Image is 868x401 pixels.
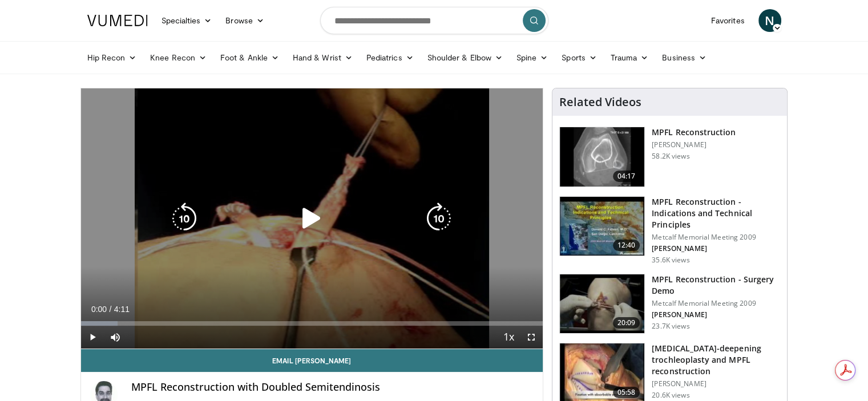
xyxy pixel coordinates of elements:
[604,46,656,69] a: Trauma
[81,349,543,372] a: Email [PERSON_NAME]
[286,46,360,69] a: Hand & Wrist
[143,46,213,69] a: Knee Recon
[91,305,107,314] span: 0:00
[652,196,780,230] h3: MPFL Reconstruction - Indications and Technical Principles
[652,244,780,253] p: [PERSON_NAME]
[510,46,555,69] a: Spine
[421,46,510,69] a: Shoulder & Elbow
[652,233,780,242] p: Metcalf Memorial Meeting 2009
[114,305,130,314] span: 4:11
[81,321,543,326] div: Progress Bar
[559,95,641,109] h4: Related Videos
[360,46,421,69] a: Pediatrics
[652,310,780,319] p: [PERSON_NAME]
[104,326,127,349] button: Mute
[704,9,752,32] a: Favorites
[652,256,689,265] p: 35.6K views
[559,274,780,334] a: 20:09 MPFL Reconstruction - Surgery Demo Metcalf Memorial Meeting 2009 [PERSON_NAME] 23.7K views
[560,127,644,187] img: 38434_0000_3.png.150x105_q85_crop-smart_upscale.jpg
[80,46,144,69] a: Hip Recon
[655,46,713,69] a: Business
[560,197,644,256] img: 642458_3.png.150x105_q85_crop-smart_upscale.jpg
[110,305,112,314] span: /
[652,140,736,149] p: [PERSON_NAME]
[559,127,780,187] a: 04:17 MPFL Reconstruction [PERSON_NAME] 58.2K views
[219,9,271,32] a: Browse
[652,127,736,138] h3: MPFL Reconstruction
[81,88,543,349] video-js: Video Player
[613,171,640,182] span: 04:17
[652,299,780,308] p: Metcalf Memorial Meeting 2009
[559,196,780,265] a: 12:40 MPFL Reconstruction - Indications and Technical Principles Metcalf Memorial Meeting 2009 [P...
[555,46,604,69] a: Sports
[131,381,534,394] h4: MPFL Reconstruction with Doubled Semitendinosis
[81,326,104,349] button: Play
[320,7,548,34] input: Search topics, interventions
[652,391,689,400] p: 20.6K views
[213,46,286,69] a: Foot & Ankle
[758,9,781,32] a: N
[520,326,543,349] button: Fullscreen
[613,240,640,251] span: 12:40
[560,274,644,334] img: aren_3.png.150x105_q85_crop-smart_upscale.jpg
[652,343,780,377] h3: [MEDICAL_DATA]-deepening trochleoplasty and MPFL reconstruction
[652,274,780,297] h3: MPFL Reconstruction - Surgery Demo
[497,326,520,349] button: Playback Rate
[652,379,780,388] p: [PERSON_NAME]
[613,387,640,398] span: 05:58
[87,15,148,26] img: VuMedi Logo
[652,152,689,161] p: 58.2K views
[155,9,219,32] a: Specialties
[652,322,689,331] p: 23.7K views
[613,317,640,329] span: 20:09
